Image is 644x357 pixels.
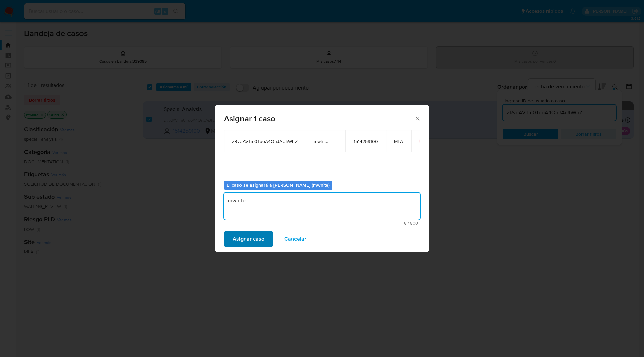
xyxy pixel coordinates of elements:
[232,138,298,144] span: zRvdAVTm0TuoA4OnJAiJhWhZ
[233,232,264,246] span: Asignar caso
[314,138,337,144] span: mwhite
[419,137,427,145] button: icon-button
[215,105,429,252] div: assign-modal
[394,138,403,144] span: MLA
[414,115,420,121] button: Cerrar ventana
[354,138,378,144] span: 1514259100
[284,232,306,246] span: Cancelar
[224,231,273,247] button: Asignar caso
[227,182,330,188] b: El caso se asignará a [PERSON_NAME] (mwhite)
[224,193,420,220] textarea: mwhite
[224,115,414,123] span: Asignar 1 caso
[276,231,315,247] button: Cancelar
[226,221,418,225] span: Máximo 500 caracteres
